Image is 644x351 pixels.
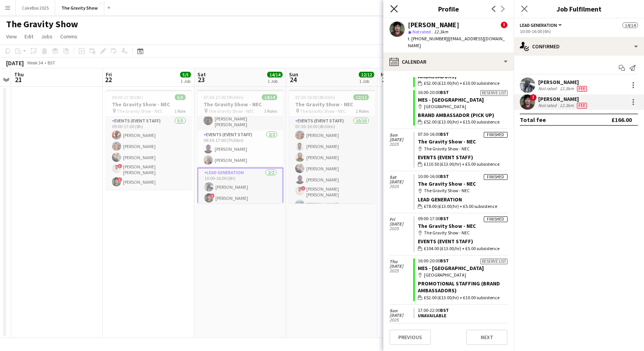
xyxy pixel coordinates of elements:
h3: Job Fulfilment [514,4,644,14]
span: Not rated [412,29,431,35]
span: Sat [389,175,413,180]
h3: The Gravity Show - NEC [197,101,283,108]
span: Mon [381,71,391,78]
div: Finished [484,132,508,138]
span: 14/14 [623,22,638,28]
div: Confirmed [514,37,644,56]
span: 2 Roles [356,108,369,114]
span: t. [PHONE_NUMBER] [408,36,448,41]
span: Sun [389,133,413,137]
span: Comms [60,33,77,40]
app-card-role: Lead Generation2/210:00-16:00 (6h)[PERSON_NAME]![PERSON_NAME] [197,168,283,206]
span: Week 34 [25,60,44,66]
div: Events (Event Staff) [418,154,508,161]
span: 14/14 [262,94,277,100]
div: 1 Job [181,78,191,84]
span: £52.00 (£13.00/hr) + £15.00 subsistence [424,119,499,125]
a: MES - [GEOGRAPHIC_DATA] [418,96,484,103]
span: 24 [288,75,298,84]
div: 10:00-16:00 [418,174,508,179]
span: ! [118,177,122,182]
app-job-card: 07:30-16:00 (8h30m)12/12The Gravity Show - NEC The Gravity Show - NEC2 RolesEvents (Event Staff)1... [289,90,375,203]
span: ! [210,193,215,198]
span: 14/14 [267,72,283,77]
div: [PERSON_NAME] [408,21,459,28]
span: 12/12 [359,72,374,77]
h3: The Gravity Show - NEC [289,101,375,108]
div: 09:00-17:00 [418,216,508,221]
span: ! [501,21,508,28]
span: 09:00-17:00 (8h) [112,94,143,100]
app-crew-unavailable-period: 17:00-22:00 [413,308,508,318]
span: £78.00 (£13.00/hr) + £5.00 subsistence [424,203,497,210]
h3: Profile [383,4,514,14]
div: 07:30-16:00 [418,132,508,137]
div: 16:00-20:00 [418,259,508,263]
div: Calendar [383,53,514,71]
span: Sun [389,308,413,313]
div: Lead Generation [418,196,508,203]
span: Fee [577,86,587,92]
button: Previous [389,330,431,345]
button: CakeBox 2025 [16,0,55,15]
h1: The Gravity Show [6,18,78,30]
button: The Gravity Show [55,0,104,15]
span: The Gravity Show - NEC [209,108,254,114]
button: Lead Generation [520,22,563,28]
div: 12.3km [558,102,575,109]
div: 12.3km [558,86,575,92]
span: 3 Roles [264,108,277,114]
span: [DATE] [389,313,413,318]
div: Not rated [538,86,558,92]
a: The Gravity Show - NEC [418,222,476,229]
div: Crew has different fees then in role [575,102,588,109]
div: BST [48,60,55,66]
div: [DATE] [6,59,24,67]
div: [PERSON_NAME] [538,79,588,86]
span: 2025 [389,226,413,231]
div: Reserve list [480,90,508,96]
span: £110.50 (£13.00/hr) + £5.00 subsistence [424,161,499,168]
div: The Gravity Show - NEC [418,145,508,152]
span: 2025 [389,269,413,273]
div: Not rated [538,102,558,109]
span: Sat [197,71,206,78]
span: BST [440,307,449,313]
span: Edit [25,33,33,40]
div: Unavailable [418,313,504,318]
div: [PERSON_NAME] [538,96,588,102]
span: Thu [389,259,413,264]
span: 12/12 [353,94,369,100]
span: 21 [13,75,24,84]
span: ! [530,94,537,101]
span: ! [301,186,306,191]
span: [DATE] [389,180,413,184]
span: 23 [196,75,206,84]
app-job-card: 07:30-17:00 (9h30m)14/14The Gravity Show - NEC The Gravity Show - NEC3 Roles[PERSON_NAME]Obianuju... [197,90,283,203]
a: Comms [57,31,80,41]
div: £166.00 [611,116,632,124]
app-card-role: Events (Event Staff)10/1007:30-16:00 (8h30m)[PERSON_NAME][PERSON_NAME][PERSON_NAME][PERSON_NAME][... [289,117,375,245]
app-card-role: Events (Event Staff)2/209:30-17:00 (7h30m)[PERSON_NAME][PERSON_NAME] [197,130,283,168]
span: £52.00 (£13.00/hr) + £10.00 subsistence [424,80,499,87]
span: 2025 [389,318,413,322]
span: Fri [389,217,413,222]
div: 10:00-16:00 (6h) [520,28,638,34]
span: 07:30-17:00 (9h30m) [204,94,243,100]
a: Jobs [38,31,56,41]
a: MES - [GEOGRAPHIC_DATA] [418,265,484,272]
div: Promotional Staffing (Brand Ambassadors) [418,280,508,294]
span: 25 [379,75,391,84]
span: BST [440,258,449,264]
span: [DATE] [389,264,413,269]
span: BST [440,131,449,137]
span: BST [440,173,449,179]
span: 22 [105,75,112,84]
div: [GEOGRAPHIC_DATA] [418,272,508,278]
span: 5/5 [180,72,191,77]
a: Edit [21,31,36,41]
app-job-card: 09:00-17:00 (8h)5/5The Gravity Show - NEC The Gravity Show - NEC1 RoleEvents (Event Staff)5/509:0... [106,90,192,190]
span: BST [440,216,449,221]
